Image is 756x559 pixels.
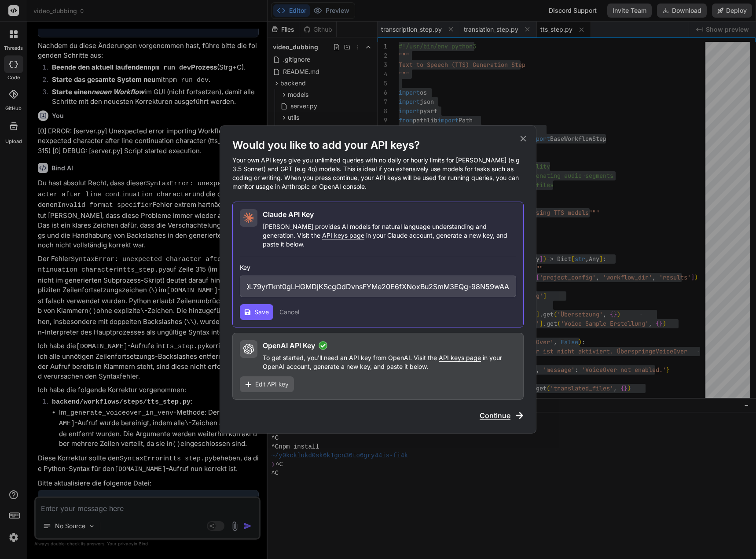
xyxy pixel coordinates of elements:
[480,410,510,421] span: Continue
[232,156,524,191] p: Your own API keys give you unlimited queries with no daily or hourly limits for [PERSON_NAME] (e....
[240,276,516,297] input: Enter API Key
[480,410,524,421] button: Continue
[255,380,289,389] span: Edit API key
[240,263,516,272] h3: Key
[279,308,299,316] button: Cancel
[439,354,481,361] span: API keys page
[254,308,269,316] span: Save
[263,222,516,249] p: [PERSON_NAME] provides AI models for natural language understanding and generation. Visit the in ...
[263,340,315,351] h2: OpenAI API Key
[232,138,524,152] h1: Would you like to add your API keys?
[240,304,273,320] button: Save
[263,353,516,371] p: To get started, you'll need an API key from OpenAI. Visit the in your OpenAI account, generate a ...
[322,232,364,239] span: API keys page
[263,209,314,220] h2: Claude API Key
